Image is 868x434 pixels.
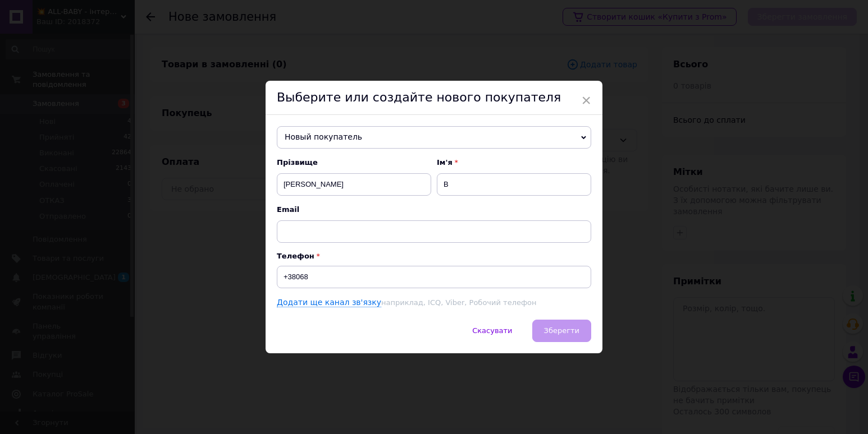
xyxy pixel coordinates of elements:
[437,158,591,168] span: Ім'я
[277,126,591,149] span: Новый покупатель
[472,326,512,335] span: Скасувати
[460,320,524,342] button: Скасувати
[581,91,591,110] span: ×
[277,266,591,288] input: +38 096 0000000
[266,81,602,115] div: Выберите или создайте нового покупателя
[277,173,431,196] input: Наприклад: Іванов
[277,158,431,168] span: Прізвище
[381,298,536,307] span: наприклад, ICQ, Viber, Робочий телефон
[437,173,591,196] input: Наприклад: Іван
[277,298,381,307] a: Додати ще канал зв'язку
[277,205,591,215] span: Email
[277,252,591,260] p: Телефон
